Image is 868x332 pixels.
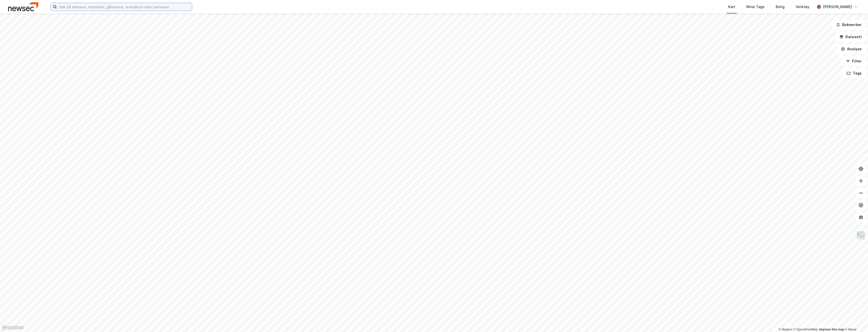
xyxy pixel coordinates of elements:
[796,4,809,10] div: Verktøy
[823,4,852,10] div: [PERSON_NAME]
[8,2,38,11] img: newsec-logo.f6e21ccffca1b3a03d2d.png
[746,4,765,10] div: Mine Tags
[843,308,868,332] iframe: Chat Widget
[57,3,192,11] input: Søk på adresse, matrikkel, gårdeiere, leietakere eller personer
[776,4,785,10] div: Bolig
[728,4,735,10] div: Kart
[843,308,868,332] div: Kontrollprogram for chat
